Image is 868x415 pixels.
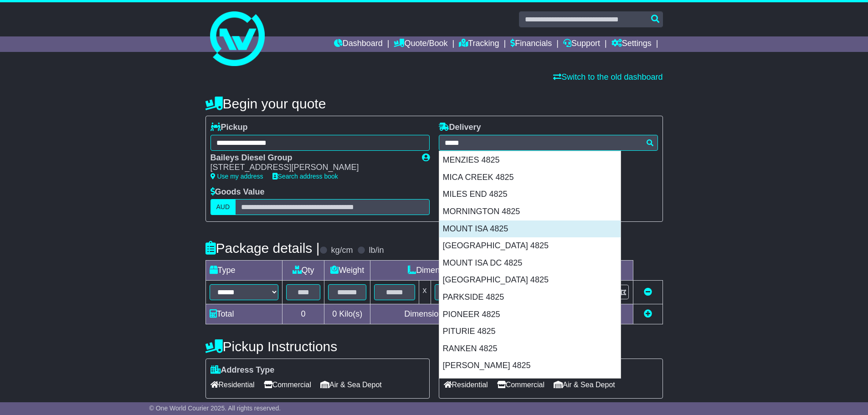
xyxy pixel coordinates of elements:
[439,203,621,220] div: MORNINGTON 4825
[282,304,324,324] td: 0
[272,173,338,180] a: Search address book
[211,173,263,180] a: Use my address
[324,304,370,324] td: Kilo(s)
[553,72,663,82] a: Switch to the old dashboard
[205,261,282,281] td: Type
[644,309,652,318] a: Add new item
[264,378,311,392] span: Commercial
[439,289,621,306] div: PARKSIDE 4825
[439,237,621,255] div: [GEOGRAPHIC_DATA] 4825
[324,261,370,281] td: Weight
[205,339,430,354] h4: Pickup Instructions
[563,36,600,52] a: Support
[211,365,275,375] label: Address Type
[439,186,621,203] div: MILES END 4825
[644,287,652,297] a: Remove this item
[211,378,255,392] span: Residential
[459,36,499,52] a: Tracking
[320,378,382,392] span: Air & Sea Depot
[439,123,481,133] label: Delivery
[554,378,615,392] span: Air & Sea Depot
[439,357,621,374] div: [PERSON_NAME] 4825
[211,123,248,133] label: Pickup
[331,246,353,256] label: kg/cm
[439,169,621,186] div: MICA CREEK 4825
[205,96,663,111] h4: Begin your quote
[444,378,488,392] span: Residential
[439,152,621,169] div: MENZIES 4825
[370,261,539,281] td: Dimensions (L x W x H)
[370,304,539,324] td: Dimensions in Centimetre(s)
[334,36,383,52] a: Dashboard
[282,261,324,281] td: Qty
[439,340,621,358] div: RANKEN 4825
[439,306,621,323] div: PIONEER 4825
[369,246,384,256] label: lb/in
[419,281,431,304] td: x
[439,323,621,340] div: PITURIE 4825
[211,199,236,215] label: AUD
[205,241,320,256] h4: Package details |
[497,378,544,392] span: Commercial
[394,36,447,52] a: Quote/Book
[611,36,652,52] a: Settings
[211,163,413,173] div: [STREET_ADDRESS][PERSON_NAME]
[211,153,413,163] div: Baileys Diesel Group
[439,255,621,272] div: MOUNT ISA DC 4825
[149,405,281,412] span: © One World Courier 2025. All rights reserved.
[510,36,552,52] a: Financials
[439,272,621,289] div: [GEOGRAPHIC_DATA] 4825
[439,135,658,151] typeahead: Please provide city
[439,374,621,392] div: SOLDIERS HILL 4825
[439,220,621,238] div: MOUNT ISA 4825
[205,304,282,324] td: Total
[332,309,337,318] span: 0
[211,187,265,197] label: Goods Value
